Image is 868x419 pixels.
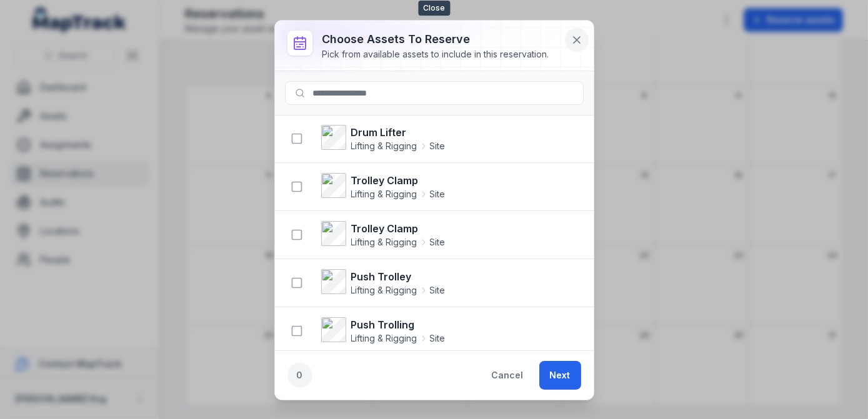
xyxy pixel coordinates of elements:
span: Lifting & Rigging [351,188,417,200]
h3: Choose assets to reserve [322,31,549,48]
span: Lifting & Rigging [351,140,417,152]
strong: Trolley Clamp [351,221,446,236]
span: Site [430,188,446,200]
div: Pick from available assets to include in this reservation. [322,48,549,61]
div: 0 [287,363,312,388]
span: Lifting & Rigging [351,332,417,345]
span: Site [430,236,446,249]
span: Site [430,284,446,297]
span: Lifting & Rigging [351,284,417,297]
span: Site [430,140,446,152]
strong: Push Trolley [351,269,446,284]
button: Next [539,361,581,390]
strong: Push Trolling [351,317,446,332]
span: Site [430,332,446,345]
span: Close [418,1,450,16]
strong: Trolley Clamp [351,173,446,188]
strong: Drum Lifter [351,125,446,140]
button: Cancel [481,361,534,390]
span: Lifting & Rigging [351,236,417,249]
